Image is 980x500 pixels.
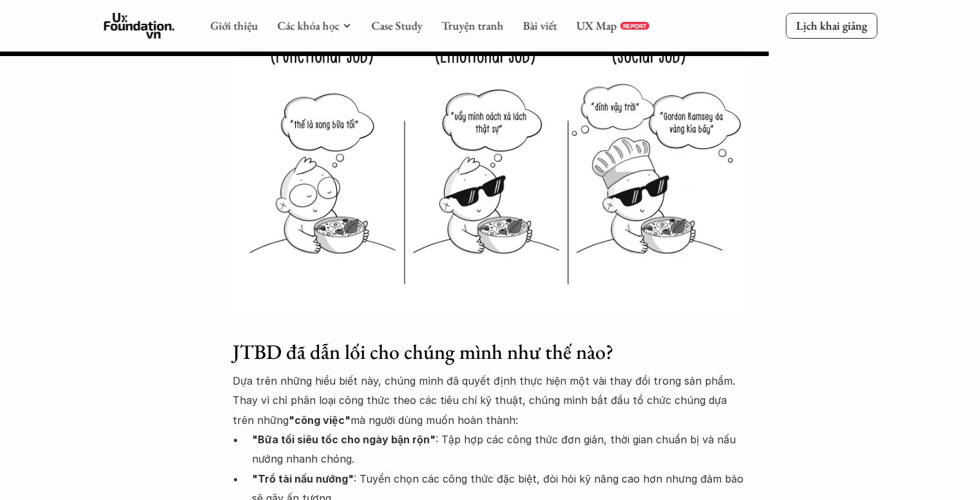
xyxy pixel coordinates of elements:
[523,18,557,33] a: Bài viết
[233,371,748,430] p: Dựa trên những hiểu biết này, chúng mình đã quyết định thực hiện một vài thay đổi trong sản phẩm....
[576,18,617,33] a: UX Map
[785,13,877,38] a: Lịch khai giảng
[252,430,748,469] p: : Tập hợp các công thức đơn giản, thời gian chuẩn bị và nấu nướng nhanh chóng.
[233,340,748,364] h3: JTBD đã dẫn lối cho chúng mình như thế nào?
[210,18,258,33] a: Giới thiệu
[441,18,503,33] a: Truyện tranh
[620,22,649,30] a: REPORT
[277,18,339,33] a: Các khóa học
[252,433,436,446] strong: "Bữa tối siêu tốc cho ngày bận rộn"
[289,414,351,427] strong: "công việc"
[371,18,422,33] a: Case Study
[252,472,354,485] strong: "Trổ tài nấu nướng"
[622,22,646,30] p: REPORT
[796,18,867,33] p: Lịch khai giảng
